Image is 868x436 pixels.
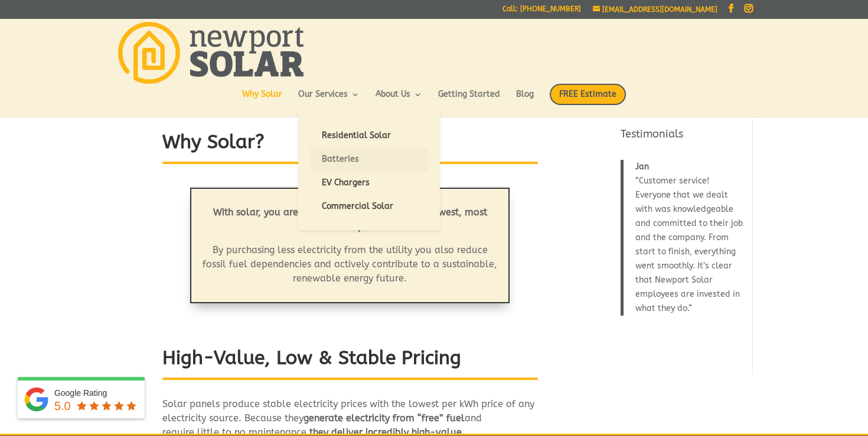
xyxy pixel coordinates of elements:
[621,127,745,147] h4: Testimonials
[200,243,500,286] p: By purchasing less electricity from the utility you also reduce fossil fuel dependencies and acti...
[54,399,71,412] span: 5.0
[635,176,743,313] span: Customer service! Everyone that we dealt with was knowledgeable and committed to their job and th...
[550,84,626,105] span: FREE Estimate
[310,195,428,218] a: Commercial Solar
[54,387,139,399] div: Google Rating
[438,90,500,110] a: Getting Started
[242,90,282,110] a: Why Solar
[593,5,717,14] a: [EMAIL_ADDRESS][DOMAIN_NAME]
[162,347,461,369] strong: High-Value, Low & Stable Pricing
[298,90,360,110] a: Our Services
[213,206,487,232] strong: With solar, you are producing electricity for the lowest, most stable cost possible
[516,90,534,110] a: Blog
[304,412,465,424] strong: generate electricity from “free” fuel
[550,84,626,117] a: FREE Estimate
[310,147,428,171] a: Batteries
[635,162,649,172] span: Jan
[162,131,265,153] strong: Why Solar?
[376,90,422,110] a: About Us
[502,5,581,18] a: Call: [PHONE_NUMBER]
[118,22,304,84] img: Newport Solar | Solar Energy Optimized.
[310,124,428,147] a: Residential Solar
[310,171,428,195] a: EV Chargers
